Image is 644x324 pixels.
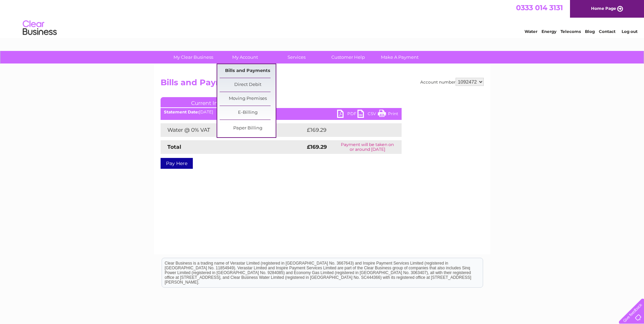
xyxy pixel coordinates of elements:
a: Paper Billing [220,122,276,135]
a: Current Invoice [161,97,262,107]
a: Customer Help [320,51,376,64]
a: CSV [357,110,378,120]
a: Contact [599,29,615,34]
a: PDF [337,110,357,120]
img: logo.png [22,18,57,38]
a: Energy [541,29,556,34]
strong: £169.29 [307,144,327,150]
a: Log out [622,29,638,34]
div: Clear Business is a trading name of Verastar Limited (registered in [GEOGRAPHIC_DATA] No. 3667643... [162,4,483,33]
a: Print [378,110,398,120]
div: Account number [420,78,484,86]
a: Telecoms [560,29,581,34]
a: Bills and Payments [220,64,276,78]
strong: Total [167,144,181,150]
a: 0333 014 3131 [516,3,563,12]
td: £169.29 [305,123,389,137]
a: E-Billing [220,106,276,120]
a: Pay Here [161,158,193,169]
td: Payment will be taken on or around [DATE] [333,140,402,154]
a: Services [269,51,325,64]
td: Water @ 0% VAT [161,123,305,137]
h2: Bills and Payments [161,78,484,91]
b: Statement Date: [164,109,199,114]
a: My Account [217,51,273,64]
a: My Clear Business [165,51,221,64]
div: [DATE] [161,110,402,114]
a: Make A Payment [372,51,428,64]
a: Water [525,29,537,34]
a: Moving Premises [220,92,276,106]
a: Blog [585,29,595,34]
a: Direct Debit [220,78,276,92]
